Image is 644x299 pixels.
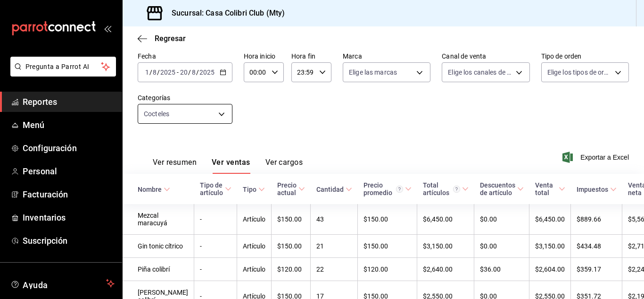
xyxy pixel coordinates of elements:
span: Descuentos de artículo [480,181,524,196]
span: / [157,68,160,76]
label: Categorías [138,94,232,101]
div: Nombre [138,186,162,193]
span: Configuración [23,142,115,154]
td: Artículo [237,235,272,258]
td: $889.66 [571,204,622,235]
td: Artículo [237,204,272,235]
span: Personal [23,165,115,178]
button: Exportar a Excel [564,152,629,163]
td: - [194,204,237,235]
span: Ayuda [23,278,102,289]
td: $120.00 [272,258,311,281]
td: $2,640.00 [417,258,474,281]
td: $3,150.00 [417,235,474,258]
td: $359.17 [571,258,622,281]
button: open_drawer_menu [104,25,111,32]
span: Facturación [23,188,115,201]
span: Impuestos [577,186,617,193]
div: Cantidad [316,186,344,193]
input: -- [152,68,157,76]
div: Venta total [535,181,557,196]
td: $0.00 [474,204,529,235]
button: Ver ventas [212,158,250,174]
td: $150.00 [272,204,311,235]
span: Precio promedio [363,181,412,196]
label: Hora fin [291,53,331,60]
svg: Precio promedio = Total artículos / cantidad [396,186,403,193]
span: Venta total [535,181,565,196]
span: / [188,68,191,76]
div: Total artículos [423,181,460,196]
td: $36.00 [474,258,529,281]
span: Cantidad [316,186,352,193]
span: Suscripción [23,234,115,247]
span: Elige las marcas [349,68,397,77]
td: $120.00 [358,258,417,281]
td: 43 [311,204,358,235]
td: $6,450.00 [529,204,571,235]
input: -- [145,68,149,76]
span: / [149,68,152,76]
span: - [177,68,179,76]
td: $434.48 [571,235,622,258]
input: ---- [160,68,176,76]
td: $6,450.00 [417,204,474,235]
td: Piña colibrí [123,258,194,281]
svg: El total artículos considera cambios de precios en los artículos así como costos adicionales por ... [453,186,460,193]
span: Regresar [155,34,186,43]
span: / [196,68,199,76]
span: Menú [23,119,115,131]
td: $0.00 [474,235,529,258]
span: Total artículos [423,181,469,196]
input: ---- [199,68,215,76]
div: Tipo de artículo [200,181,223,196]
td: Gin tonic cítrico [123,235,194,258]
td: - [194,258,237,281]
td: $3,150.00 [529,235,571,258]
div: Precio actual [277,181,297,196]
span: Reportes [23,95,115,108]
td: $150.00 [358,204,417,235]
td: 22 [311,258,358,281]
span: Elige los tipos de orden [547,68,611,77]
label: Hora inicio [244,53,284,60]
span: Tipo de artículo [200,181,231,196]
td: $2,604.00 [529,258,571,281]
a: Pregunta a Parrot AI [7,68,116,78]
span: Inventarios [23,211,115,224]
button: Regresar [138,34,186,43]
span: Elige los canales de venta [448,68,512,77]
div: navigation tabs [153,158,303,174]
td: $150.00 [272,235,311,258]
span: Pregunta a Parrot AI [25,62,101,72]
h3: Sucursal: Casa Colibri Club (Mty) [164,8,285,19]
div: Tipo [243,186,256,193]
td: 21 [311,235,358,258]
label: Fecha [138,53,232,60]
td: - [194,235,237,258]
label: Marca [343,53,430,60]
label: Canal de venta [442,53,529,60]
button: Pregunta a Parrot AI [10,57,116,77]
span: Cocteles [144,109,169,119]
div: Precio promedio [363,181,403,196]
button: Ver cargos [265,158,303,174]
div: Descuentos de artículo [480,181,515,196]
input: -- [191,68,196,76]
span: Tipo [243,186,265,193]
label: Tipo de orden [541,53,629,60]
td: Artículo [237,258,272,281]
input: -- [180,68,188,76]
span: Nombre [138,186,170,193]
td: Mezcal maracuyá [123,204,194,235]
span: Precio actual [277,181,305,196]
div: Impuestos [577,186,608,193]
td: $150.00 [358,235,417,258]
button: Ver resumen [153,158,197,174]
